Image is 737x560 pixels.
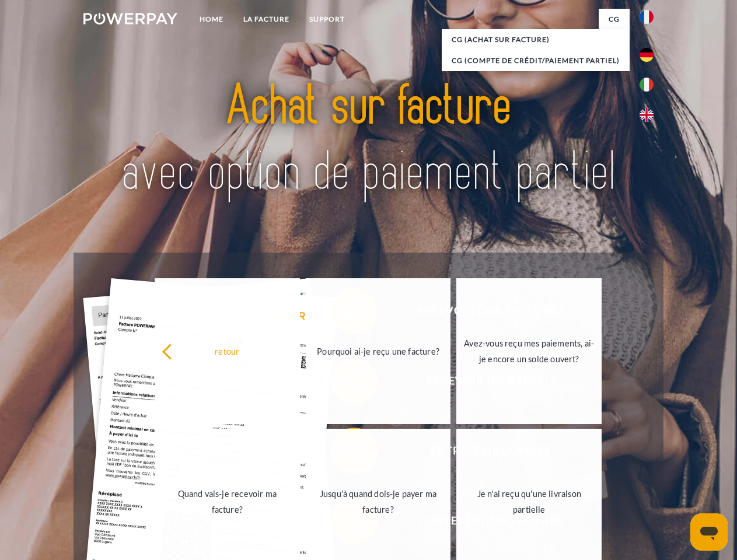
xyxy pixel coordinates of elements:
a: Home [190,9,233,30]
a: CG [599,9,630,30]
div: Jusqu'à quand dois-je payer ma facture? [313,486,444,517]
img: de [640,48,654,62]
iframe: Bouton de lancement de la fenêtre de messagerie [690,513,728,551]
img: fr [640,10,654,24]
div: Avez-vous reçu mes paiements, ai-je encore un solde ouvert? [463,335,595,367]
div: Pourquoi ai-je reçu une facture? [313,343,444,359]
a: LA FACTURE [233,9,299,30]
a: Avez-vous reçu mes paiements, ai-je encore un solde ouvert? [456,278,602,424]
img: title-powerpay_fr.svg [111,56,626,223]
div: Je n'ai reçu qu'une livraison partielle [463,486,595,517]
img: it [640,78,654,92]
a: CG (Compte de crédit/paiement partiel) [442,50,630,71]
a: CG (achat sur facture) [442,29,630,50]
div: Quand vais-je recevoir ma facture? [162,486,293,517]
img: logo-powerpay-white.svg [83,13,177,24]
a: Support [299,9,355,30]
div: retour [162,343,293,359]
img: en [640,108,654,122]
